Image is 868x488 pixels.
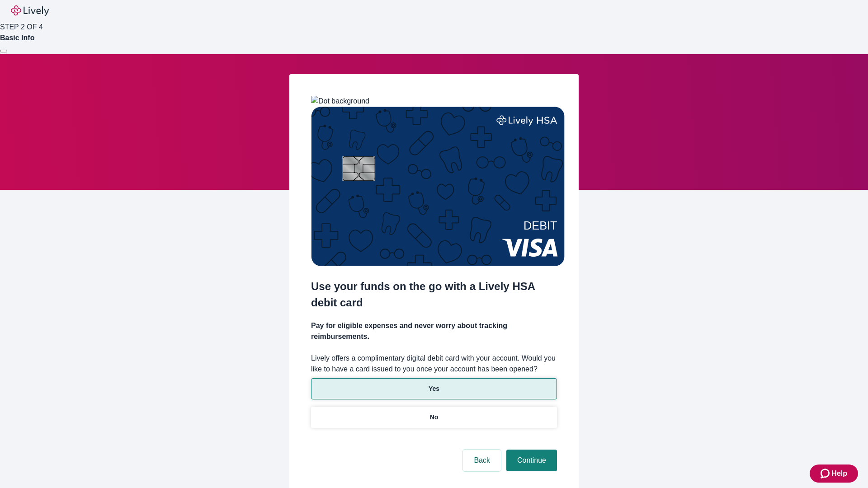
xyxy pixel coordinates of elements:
[429,384,439,394] p: Yes
[463,450,501,471] button: Back
[430,413,439,422] p: No
[831,468,847,479] span: Help
[506,450,557,471] button: Continue
[311,353,557,375] label: Lively offers a complimentary digital debit card with your account. Would you like to have a card...
[311,96,369,107] img: Dot background
[11,5,49,16] img: Lively
[810,465,858,483] button: Zendesk support iconHelp
[311,407,557,428] button: No
[311,378,557,399] button: Yes
[821,468,831,479] svg: Zendesk support icon
[311,278,557,311] h2: Use your funds on the go with a Lively HSA debit card
[311,107,565,266] img: Debit card
[311,320,557,342] h4: Pay for eligible expenses and never worry about tracking reimbursements.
